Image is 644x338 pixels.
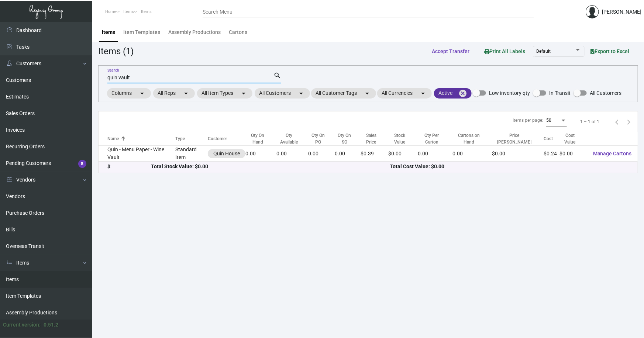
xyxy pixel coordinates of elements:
span: 50 [546,118,551,123]
div: Total Stock Value: $0.00 [151,163,390,170]
td: Quin - Menu Paper - Wine Vault [99,146,175,162]
mat-icon: cancel [458,89,467,98]
div: Total Cost Value: $0.00 [390,163,629,170]
mat-chip: All Customer Tags [311,88,376,99]
td: 0.00 [276,146,308,162]
td: 0.00 [418,146,452,162]
div: Name [107,135,119,142]
mat-icon: arrow_drop_down [182,89,190,98]
button: Next page [623,116,635,128]
td: 0.00 [309,146,335,162]
div: Sales Price [361,132,389,145]
div: Items (1) [98,45,134,58]
td: 0.00 [335,146,361,162]
div: Qty Available [276,132,308,145]
button: Manage Cartons [587,147,638,160]
div: Current version: [3,321,41,329]
span: All Customers [590,89,621,97]
div: Qty On PO [309,132,335,145]
td: $0.00 [492,146,544,162]
mat-icon: arrow_drop_down [138,89,147,98]
button: Accept Transfer [426,45,475,58]
div: Stock Value [388,132,418,145]
div: Price [PERSON_NAME] [492,132,537,145]
span: Home [105,9,116,14]
div: Cartons [229,28,247,36]
div: Item Templates [123,28,160,36]
div: Type [175,135,208,142]
div: 1 – 1 of 1 [580,118,599,125]
div: Cost [544,135,559,142]
span: Export to Excel [590,48,629,54]
button: Export to Excel [585,45,635,58]
div: Price [PERSON_NAME] [492,132,544,145]
span: Default [536,49,551,54]
div: Cartons on Hand [452,132,492,145]
div: Cartons on Hand [452,132,485,145]
img: admin@bootstrapmaster.com [586,5,599,18]
div: Qty Per Carton [418,132,446,145]
td: $0.39 [361,146,389,162]
div: Qty On PO [309,132,328,145]
span: Accept Transfer [432,48,469,54]
div: 0.51.2 [44,321,58,329]
mat-icon: arrow_drop_down [419,89,427,98]
div: [PERSON_NAME] [602,8,641,16]
div: Qty Per Carton [418,132,452,145]
div: Type [175,135,185,142]
div: Cost [544,135,553,142]
mat-chip: All Item Types [197,88,252,99]
span: Low inventory qty [489,89,530,97]
span: Items [141,9,152,14]
div: $ [107,163,151,170]
td: Standard Item [175,146,208,162]
td: 0.00 [452,146,492,162]
td: $0.00 [559,146,587,162]
mat-select: Items per page: [546,118,567,123]
mat-chip: All Customers [255,88,310,99]
div: Name [107,135,175,142]
div: Assembly Productions [168,28,221,36]
mat-chip: All Currencies [377,88,432,99]
mat-chip: Columns [107,88,151,99]
div: Cost Value [559,132,581,145]
div: Qty On SO [335,132,354,145]
mat-icon: search [273,71,281,80]
div: Quin House [213,150,240,158]
span: Print All Labels [484,48,525,54]
div: Qty On SO [335,132,361,145]
button: Previous page [611,116,623,128]
span: Manage Cartons [593,151,632,156]
td: $0.24 [544,146,559,162]
th: Customer [208,132,245,146]
td: $0.00 [388,146,418,162]
mat-icon: arrow_drop_down [297,89,306,98]
span: In Transit [549,89,571,97]
mat-chip: All Reps [153,88,195,99]
mat-chip: Active [434,88,472,99]
div: Items [102,28,115,36]
mat-icon: arrow_drop_down [363,89,372,98]
button: Print All Labels [478,44,531,58]
div: Items per page: [513,117,543,124]
div: Qty Available [276,132,302,145]
mat-icon: arrow_drop_down [239,89,248,98]
span: Items [123,9,134,14]
div: Cost Value [559,132,587,145]
div: Sales Price [361,132,382,145]
td: 0.00 [245,146,276,162]
div: Stock Value [388,132,411,145]
div: Qty On Hand [245,132,276,145]
div: Qty On Hand [245,132,270,145]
